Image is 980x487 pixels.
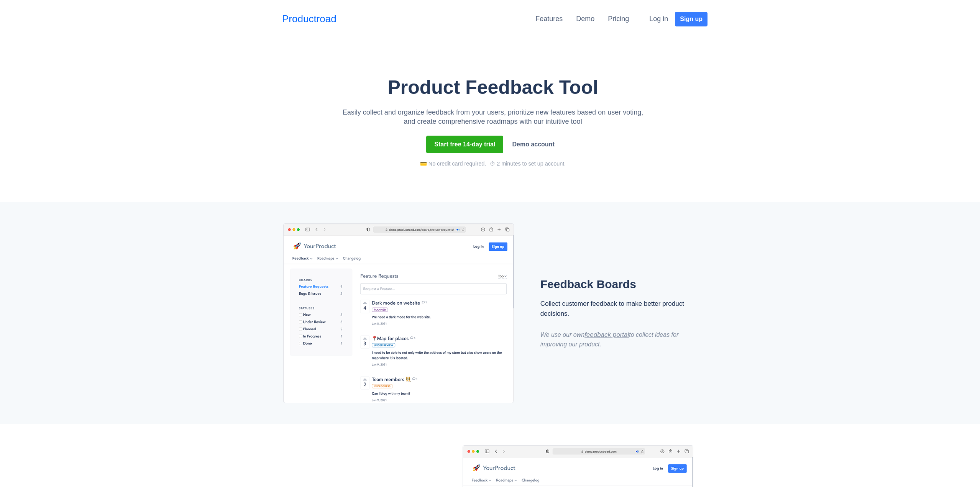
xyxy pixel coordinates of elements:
img: Productroad Feedback Board [283,223,514,403]
a: feedback portal [584,331,629,338]
div: We use our own to collect ideas for improving our product. [540,330,689,349]
a: Demo account [507,137,559,152]
div: Collect customer feedback to make better product decisions. [540,299,689,318]
h1: Product Feedback Tool [340,77,646,98]
button: Sign up [675,12,708,26]
h2: Feedback Boards [540,277,689,291]
span: 💳 No credit card required. [420,161,486,167]
span: ⏱ 2 minutes to set up account. [490,161,566,167]
p: Easily collect and organize feedback from your users, prioritize new features based on user votin... [340,108,646,126]
a: Features [535,15,563,23]
button: Start free 14-day trial [426,136,503,153]
button: Log in [644,11,673,27]
a: Pricing [608,15,629,23]
a: Productroad [282,11,337,26]
a: Demo [576,15,594,23]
